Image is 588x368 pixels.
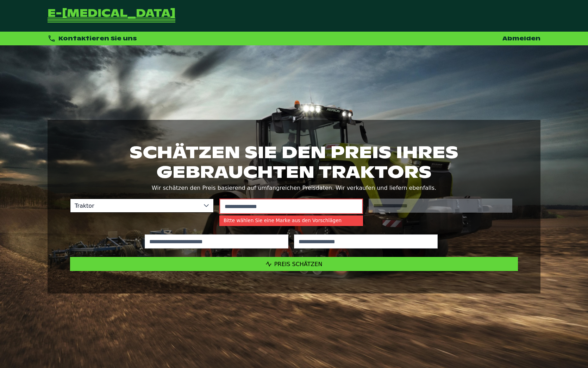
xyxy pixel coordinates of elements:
div: Kontaktieren Sie uns [48,34,137,43]
a: Abmelden [502,35,540,42]
span: Traktor [70,199,199,212]
span: Preis schätzen [274,261,323,267]
p: Wir schätzen den Preis basierend auf umfangreichen Preisdaten. Wir verkaufen und liefern ebenfalls. [70,183,518,193]
button: Preis schätzen [70,257,518,271]
span: Kontaktieren Sie uns [58,35,137,42]
small: Bitte wählen Sie eine Marke aus den Vorschlägen [219,215,363,226]
h1: Schätzen Sie den Preis Ihres gebrauchten Traktors [70,142,518,182]
a: Zurück zur Startseite [48,8,175,23]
